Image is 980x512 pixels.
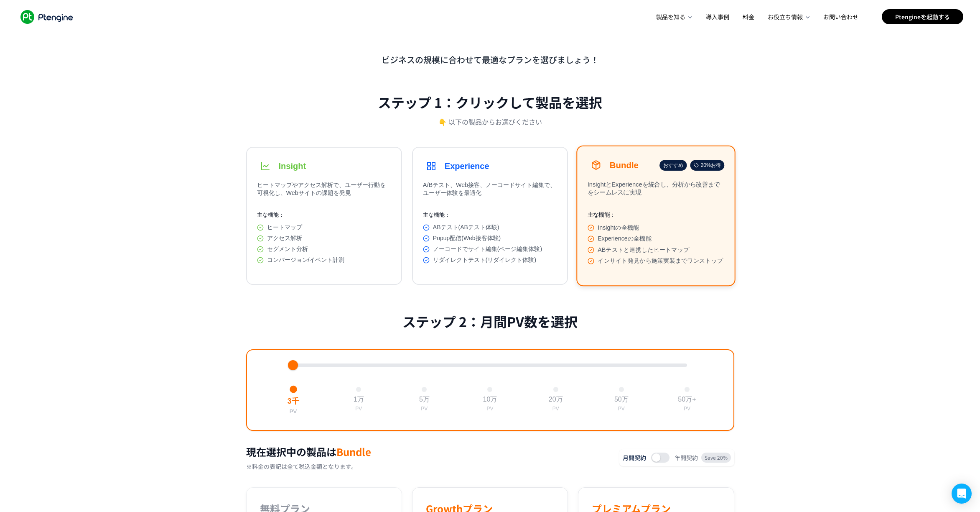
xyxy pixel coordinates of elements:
[823,13,858,21] span: お問い合わせ
[433,246,542,253] span: ノーコードでサイト編集(ページ編集体験)
[267,235,302,242] span: アクセス解析
[701,453,731,463] span: Save 20%
[588,180,725,201] p: InsightとExperienceを統合し、分析から改善までをシームレスに実現
[246,54,734,66] p: ビジネスの規模に合わせて最適なプランを選びましょう！
[246,147,402,285] button: Insightヒートマップやアクセス解析で、ユーザー行動を可視化し、Webサイトの課題を発見主な機能：ヒートマップアクセス解析セグメント分析コンバージョン/イベント計測
[354,395,364,404] div: 1万
[678,395,696,404] div: 50万+
[423,181,557,201] p: A/Bテスト、Web接客、ノーコードサイト編集で、ユーザー体験を最適化
[267,224,302,231] span: ヒートマップ
[598,235,652,243] span: Experienceの全機能
[611,384,632,415] button: 50万PV
[483,395,497,404] div: 10万
[355,406,362,412] div: PV
[246,462,606,471] p: ※料金の表記は全て税込金額となります。
[246,444,606,459] h2: 現在選択中の製品は
[576,146,736,287] button: Bundleおすすめ20%お得InsightとExperienceを統合し、分析から改善までをシームレスに実現主な機能：Insightの全機能Experienceの全機能ABテストと連携したヒー...
[289,408,297,415] div: PV
[433,224,499,231] span: ABテスト(ABテスト体験)
[412,147,568,285] button: ExperienceA/Bテスト、Web接客、ノーコードサイト編集で、ユーザー体験を最適化主な機能：ABテスト(ABテスト体験)Popup配信(Web接客体験)ノーコードでサイト編集(ページ編集...
[433,256,536,264] span: リダイレクトテスト(リダイレクト体験)
[486,406,493,412] div: PV
[421,406,428,412] div: PV
[287,397,298,406] div: 3千
[284,382,303,418] button: 3千PV
[378,92,602,112] h2: ステップ 1：クリックして製品を選択
[614,395,629,404] div: 50万
[433,235,501,242] span: Popup配信(Web接客体験)
[552,406,559,412] div: PV
[598,224,639,231] span: Insightの全機能
[257,181,391,201] p: ヒートマップやアクセス解析で、ユーザー行動を可視化し、Webサイトの課題を発見
[684,406,690,412] div: PV
[598,246,689,253] span: ABテストと連携したヒートマップ
[882,9,963,24] a: Ptengineを起動する
[549,395,563,404] div: 20万
[423,211,557,219] p: 主な機能：
[675,453,698,462] span: 年間契約
[588,211,725,219] p: 主な機能：
[618,406,625,412] div: PV
[952,484,972,504] div: Open Intercom Messenger
[480,384,501,415] button: 10万PV
[350,384,367,415] button: 1万PV
[545,384,566,415] button: 20万PV
[267,256,345,264] span: コンバージョン/イベント計測
[438,116,542,126] p: 👇 以下の製品からお選びください
[598,257,723,265] span: インサイト発見から施策実装までワンストップ
[279,161,306,171] h3: Insight
[690,160,725,171] div: 20%お得
[419,395,430,404] div: 5万
[768,13,804,21] span: お役立ち情報
[336,444,371,459] span: Bundle
[623,453,646,462] span: 月間契約
[743,13,754,21] span: 料金
[706,13,729,21] span: 導入事例
[675,384,699,415] button: 50万+PV
[416,384,433,415] button: 5万PV
[257,211,391,219] p: 主な機能：
[660,160,687,171] div: おすすめ
[656,13,686,21] span: 製品を知る
[610,160,639,170] h3: Bundle
[445,161,489,171] h3: Experience
[267,246,308,253] span: セグメント分析
[402,312,578,331] h2: ステップ 2：月間PV数を選択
